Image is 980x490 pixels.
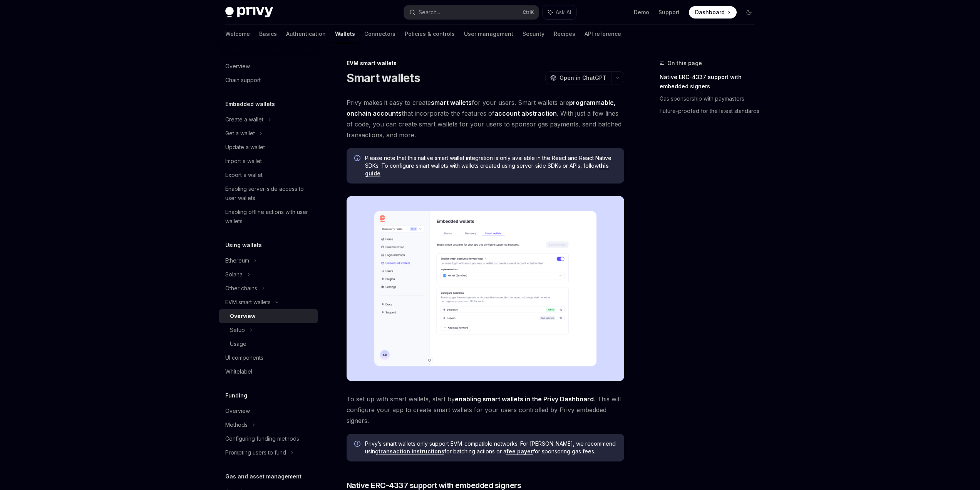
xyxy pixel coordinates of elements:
[225,298,271,307] div: EVM smart wallets
[219,59,318,73] a: Overview
[545,71,611,84] button: Open in ChatGPT
[219,182,318,205] a: Enabling server-side access to user wallets
[658,8,680,16] a: Support
[219,154,318,168] a: Import a wallet
[230,325,245,335] div: Setup
[347,97,624,140] span: Privy makes it easy to create for your users. Smart wallets are that incorporate the features of ...
[225,472,302,481] h5: Gas and asset management
[225,406,250,416] div: Overview
[560,74,606,82] span: Open in ChatGPT
[554,25,575,43] a: Recipes
[225,129,255,138] div: Get a wallet
[225,270,243,279] div: Solana
[354,155,362,163] svg: Info
[225,434,299,443] div: Configuring funding methods
[364,25,395,43] a: Connectors
[689,6,737,19] a: Dashboard
[230,339,246,349] div: Usage
[219,432,318,446] a: Configuring funding methods
[354,441,362,448] svg: Info
[419,8,440,17] div: Search...
[219,337,318,351] a: Usage
[556,8,571,16] span: Ask AI
[335,25,355,43] a: Wallets
[523,9,534,15] span: Ctrl K
[634,8,649,16] a: Demo
[219,351,318,365] a: UI components
[431,99,472,106] strong: smart wallets
[506,448,533,455] a: fee payer
[219,168,318,182] a: Export a wallet
[219,73,318,87] a: Chain support
[347,71,420,85] h1: Smart wallets
[667,59,702,68] span: On this page
[230,312,256,321] div: Overview
[225,25,250,43] a: Welcome
[225,115,263,124] div: Create a wallet
[543,5,576,19] button: Ask AI
[219,140,318,154] a: Update a wallet
[225,207,313,226] div: Enabling offline actions with user wallets
[225,99,275,109] h5: Embedded wallets
[347,394,624,426] span: To set up with smart wallets, start by . This will configure your app to create smart wallets for...
[225,62,250,71] div: Overview
[365,154,616,177] span: Please note that this native smart wallet integration is only available in the React and React Na...
[379,448,444,455] a: transaction instructions
[225,353,263,362] div: UI components
[365,440,616,455] span: Privy’s smart wallets only support EVM-compatible networks. For [PERSON_NAME], we recommend using...
[259,25,277,43] a: Basics
[225,157,262,166] div: Import a wallet
[225,367,252,376] div: Whitelabel
[225,170,263,180] div: Export a wallet
[219,365,318,379] a: Whitelabel
[225,284,257,293] div: Other chains
[225,448,286,457] div: Prompting users to fund
[404,5,539,19] button: Search...CtrlK
[455,395,594,403] a: enabling smart wallets in the Privy Dashboard
[585,25,621,43] a: API reference
[225,7,273,18] img: dark logo
[523,25,544,43] a: Security
[225,420,248,429] div: Methods
[347,59,624,67] div: EVM smart wallets
[219,309,318,323] a: Overview
[219,205,318,228] a: Enabling offline actions with user wallets
[286,25,326,43] a: Authentication
[225,184,313,203] div: Enabling server-side access to user wallets
[494,109,557,118] a: account abstraction
[660,71,761,93] a: Native ERC-4337 support with embedded signers
[464,25,513,43] a: User management
[743,6,755,19] button: Toggle dark mode
[219,404,318,418] a: Overview
[225,76,261,85] div: Chain support
[660,93,761,105] a: Gas sponsorship with paymasters
[405,25,455,43] a: Policies & controls
[225,256,249,265] div: Ethereum
[347,196,624,381] img: Sample enable smart wallets
[225,143,265,152] div: Update a wallet
[660,105,761,117] a: Future-proofed for the latest standards
[695,8,725,16] span: Dashboard
[225,241,262,250] h5: Using wallets
[225,391,247,400] h5: Funding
